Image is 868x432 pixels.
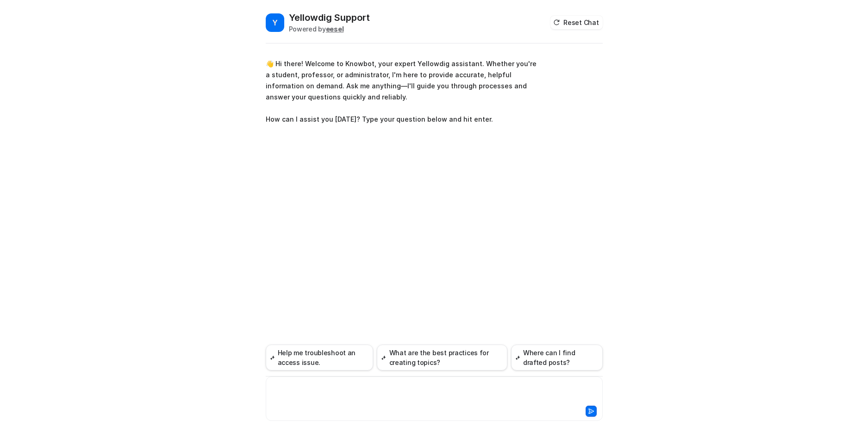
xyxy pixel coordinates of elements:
[266,58,537,125] p: 👋 Hi there! Welcome to Knowbot, your expert Yellowdig assistant. Whether you're a student, profes...
[511,345,603,370] button: Where can I find drafted posts?
[326,25,344,33] b: eesel
[289,24,370,34] div: Powered by
[550,16,602,29] button: Reset Chat
[266,13,284,32] span: Y
[377,345,507,370] button: What are the best practices for creating topics?
[266,345,374,370] button: Help me troubleshoot an access issue.
[289,11,370,24] h2: Yellowdig Support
